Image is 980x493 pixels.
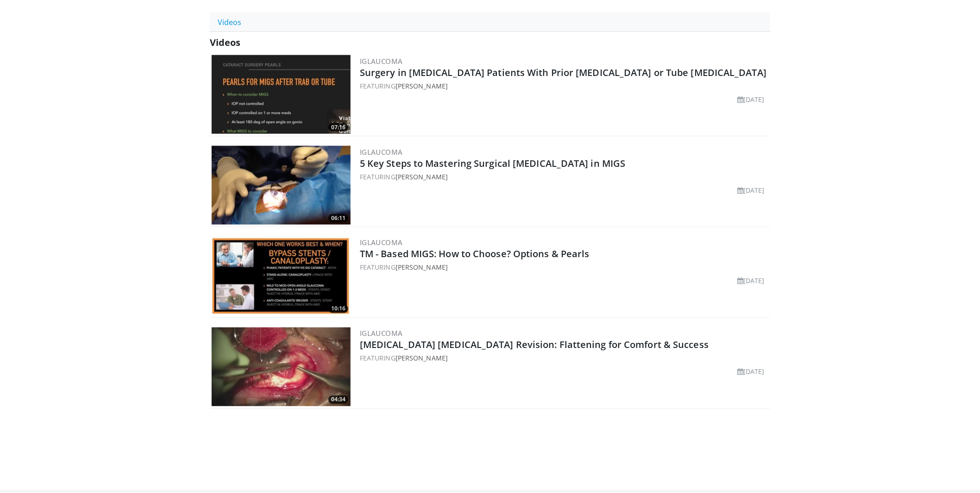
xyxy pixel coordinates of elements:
[396,172,448,181] a: [PERSON_NAME]
[396,82,448,90] a: [PERSON_NAME]
[360,354,768,363] div: FEATURING
[328,305,348,313] span: 10:16
[212,55,351,134] img: 11b99b41-7f84-452d-9c5a-bedeb5378969.300x170_q85_crop-smart_upscale.jpg
[212,55,351,134] a: 07:16
[360,263,768,272] div: FEATURING
[210,36,240,49] span: Videos
[737,185,765,195] li: [DATE]
[360,66,766,79] a: Surgery in [MEDICAL_DATA] Patients With Prior [MEDICAL_DATA] or Tube [MEDICAL_DATA]
[396,263,448,272] a: [PERSON_NAME]
[360,339,709,351] a: [MEDICAL_DATA] [MEDICAL_DATA] Revision: Flattening for Comfort & Success
[212,237,351,316] a: 10:16
[212,328,351,406] img: 3bd61a99-1ae1-4a9d-a6af-907ad073e0d9.300x170_q85_crop-smart_upscale.jpg
[328,214,348,222] span: 06:11
[360,248,590,260] a: TM - Based MIGS: How to Choose? Options & Pearls
[212,146,351,225] a: 06:11
[360,81,768,91] div: FEATURING
[360,172,768,182] div: FEATURING
[212,237,351,316] img: de8b838f-a401-4ad0-8987-c9b7391b96b3.300x170_q85_crop-smart_upscale.jpg
[360,238,403,247] a: iGlaucoma
[210,13,249,32] a: Videos
[328,396,348,404] span: 04:34
[737,367,765,377] li: [DATE]
[212,328,351,406] a: 04:34
[360,329,403,338] a: iGlaucoma
[328,123,348,132] span: 07:16
[360,157,626,170] a: 5 Key Steps to Mastering Surgical [MEDICAL_DATA] in MIGS
[737,95,765,104] li: [DATE]
[737,276,765,286] li: [DATE]
[396,354,448,363] a: [PERSON_NAME]
[212,146,351,225] img: b9d11f5b-4b90-4274-8f07-b4012b0d8c2d.300x170_q85_crop-smart_upscale.jpg
[360,147,403,157] a: iGlaucoma
[360,57,403,66] a: iGlaucoma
